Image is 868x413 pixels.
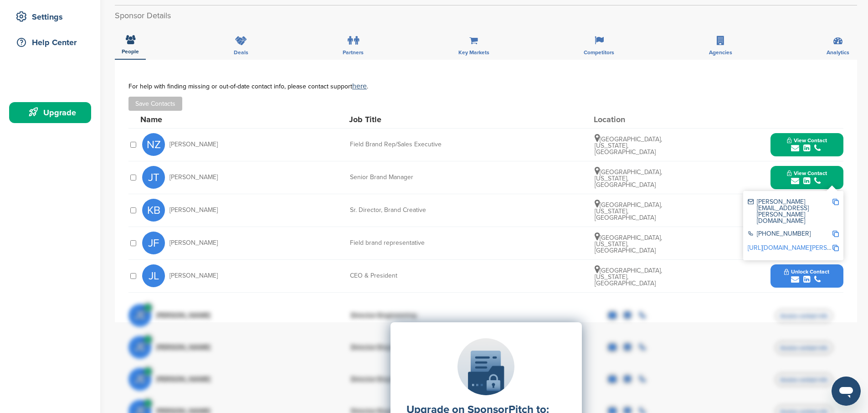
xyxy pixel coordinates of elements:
a: Upgrade [9,102,91,123]
span: NZ [142,133,165,156]
span: [PERSON_NAME] [169,174,218,181]
span: Deals [234,50,248,55]
span: People [122,49,139,54]
span: JL [142,264,165,287]
span: [PERSON_NAME] [169,240,218,246]
iframe: Button to launch messaging window [832,377,861,406]
span: [GEOGRAPHIC_DATA], [US_STATE], [GEOGRAPHIC_DATA] [595,135,662,156]
span: [PERSON_NAME] [169,207,218,213]
div: Upgrade [14,104,91,121]
h2: Sponsor Details [115,10,857,22]
div: Settings [14,9,91,25]
span: [GEOGRAPHIC_DATA], [US_STATE], [GEOGRAPHIC_DATA] [595,168,662,189]
img: Copy [832,231,839,237]
img: Copy [832,199,839,205]
span: Partners [343,50,364,55]
span: JF [142,232,165,254]
span: Competitors [584,50,614,55]
button: View Contact [776,131,838,158]
div: Help Center [14,34,91,51]
div: Sr. Director, Brand Creative [350,207,487,213]
span: JT [142,166,165,189]
a: Help Center [9,32,91,53]
div: For help with finding missing or out-of-date contact info, please contact support . [128,83,843,90]
span: [PERSON_NAME] [169,141,218,148]
span: Unlock Contact [784,268,829,275]
a: [URL][DOMAIN_NAME][PERSON_NAME] [748,244,859,252]
div: [PHONE_NUMBER] [748,231,832,238]
div: Senior Brand Manager [350,174,487,181]
a: Settings [9,6,91,27]
span: [GEOGRAPHIC_DATA], [US_STATE], [GEOGRAPHIC_DATA] [595,201,662,222]
span: [PERSON_NAME] [169,273,218,279]
div: Location [594,115,662,124]
button: View Contact [776,164,838,191]
span: [GEOGRAPHIC_DATA], [US_STATE], [GEOGRAPHIC_DATA] [595,267,662,287]
span: Analytics [827,50,849,55]
span: View Contact [787,170,827,176]
div: Job Title [349,115,486,124]
span: [GEOGRAPHIC_DATA], [US_STATE], [GEOGRAPHIC_DATA] [595,234,662,254]
div: Name [140,115,241,124]
div: CEO & President [350,273,487,279]
button: Save Contacts [128,97,182,111]
span: KB [142,199,165,222]
div: Field Brand Rep/Sales Executive [350,141,487,148]
a: here [352,82,367,91]
span: Agencies [709,50,732,55]
div: [PERSON_NAME][EMAIL_ADDRESS][PERSON_NAME][DOMAIN_NAME] [748,199,832,224]
button: Unlock Contact [773,262,840,289]
span: Key Markets [458,50,489,55]
div: Field brand representative [350,240,487,246]
img: Copy [832,245,839,251]
span: View Contact [787,137,827,144]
